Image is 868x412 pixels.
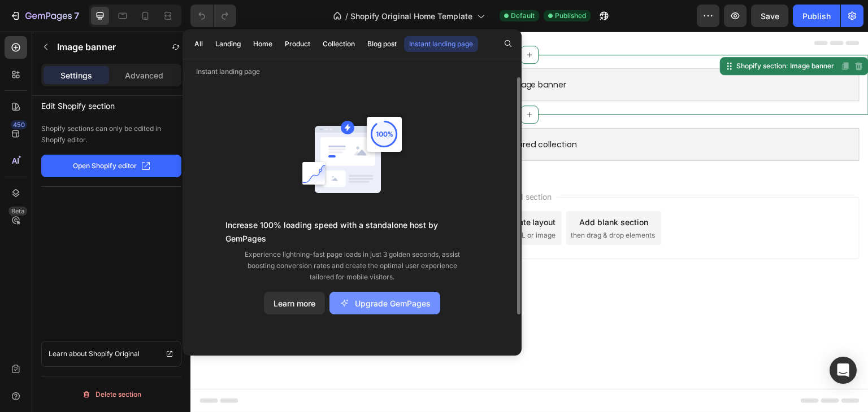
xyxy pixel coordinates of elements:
[793,5,840,27] button: Publish
[761,11,779,21] span: Save
[190,32,868,412] iframe: Design area
[60,69,92,81] p: Settings
[41,341,181,367] a: Learn about Shopify Original
[305,199,365,209] span: from URL or image
[82,388,141,401] div: Delete section
[367,39,397,49] div: Blog post
[57,40,116,54] p: Image banner
[41,155,181,177] button: Open Shopify editor
[248,36,277,52] button: Home
[225,218,479,246] p: Increase 100% loading speed with a standalone host by GemPages
[253,39,272,49] div: Home
[49,348,87,360] p: Learn about
[41,123,181,146] p: Shopify sections can only be edited in Shopify editor.
[544,29,646,40] div: Shopify section: Image banner
[389,185,458,196] div: Add blank section
[329,292,440,314] button: Upgrade GemPages
[409,39,473,49] div: Instant landing page
[310,106,387,120] span: Featured collection
[380,199,465,209] span: then drag & drop elements
[215,39,241,49] div: Landing
[11,120,27,129] div: 450
[280,36,315,52] button: Product
[5,5,84,27] button: 7
[183,66,522,77] p: Instant landing page
[218,185,286,196] div: Choose templates
[74,9,79,23] p: 7
[313,159,366,171] span: Add section
[285,39,310,49] div: Product
[41,385,181,404] button: Delete section
[190,5,236,27] div: Undo/Redo
[274,297,315,309] div: Learn more
[511,11,535,21] span: Default
[830,357,857,384] div: Open Intercom Messenger
[73,161,137,171] p: Open Shopify editor
[345,10,348,22] span: /
[320,46,376,60] span: Image banner
[751,5,788,27] button: Save
[125,69,163,81] p: Advanced
[212,199,289,209] span: inspired by CRO experts
[89,348,140,360] p: Shopify Original
[318,36,360,52] button: Collection
[323,39,355,49] div: Collection
[239,249,465,283] p: Experience lightning-fast page loads in just 3 golden seconds, assist boosting conversion rates a...
[194,39,203,49] div: All
[350,10,472,22] span: Shopify Original Home Template
[210,36,246,52] button: Landing
[8,207,27,216] div: Beta
[306,185,366,196] div: Generate layout
[264,292,325,314] button: Learn more
[555,11,586,21] span: Published
[362,36,402,52] button: Blog post
[189,36,208,52] button: All
[41,96,181,113] p: Edit Shopify section
[404,36,478,52] button: Instant landing page
[339,297,431,309] div: Upgrade GemPages
[802,10,831,22] div: Publish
